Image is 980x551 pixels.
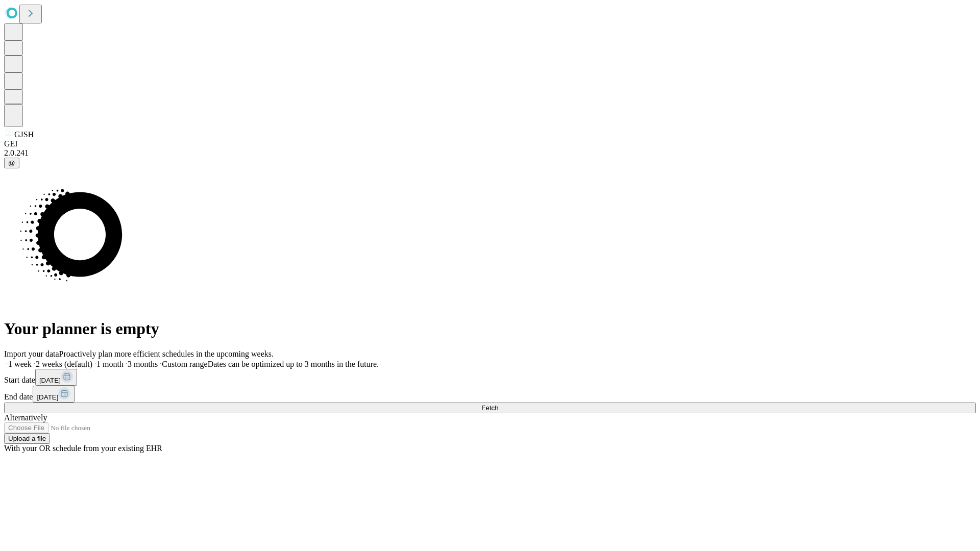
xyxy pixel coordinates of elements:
span: Alternatively [4,413,47,422]
button: @ [4,158,19,168]
span: [DATE] [37,393,58,401]
button: [DATE] [35,369,77,386]
span: [DATE] [39,377,61,384]
div: 2.0.241 [4,148,976,158]
div: End date [4,386,976,403]
span: Dates can be optimized up to 3 months in the future. [208,360,379,368]
h1: Your planner is empty [4,319,976,338]
span: Proactively plan more efficient schedules in the upcoming weeks. [59,349,274,358]
span: 3 months [128,360,158,368]
div: Start date [4,369,976,386]
span: Custom range [162,360,207,368]
span: GJSH [14,130,34,139]
div: GEI [4,139,976,148]
button: Fetch [4,403,976,413]
span: With your OR schedule from your existing EHR [4,444,162,453]
button: Upload a file [4,433,50,444]
span: Import your data [4,349,59,358]
span: 1 week [8,360,32,368]
button: [DATE] [33,386,75,403]
span: 2 weeks (default) [36,360,92,368]
span: 1 month [96,360,124,368]
span: Fetch [481,404,498,412]
span: @ [8,159,15,167]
